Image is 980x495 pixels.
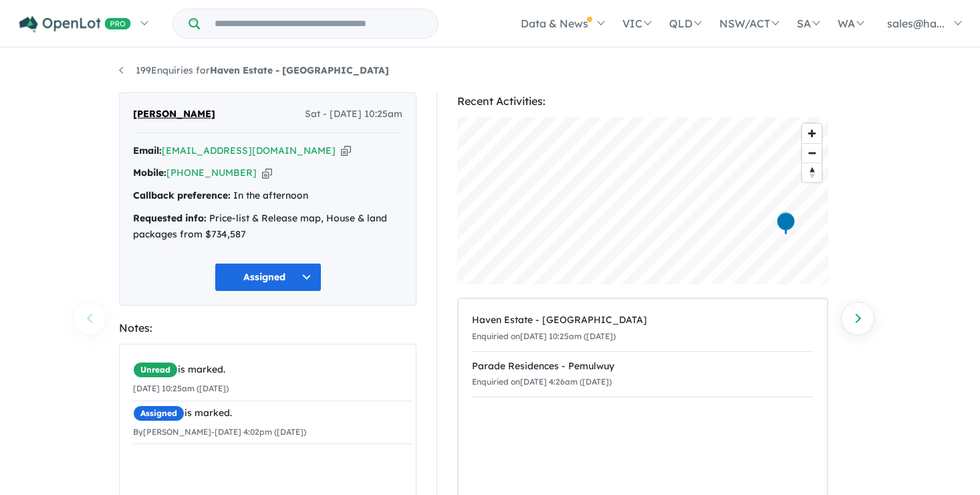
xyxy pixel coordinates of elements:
button: Copy [262,166,272,180]
div: is marked. [133,362,412,378]
a: 199Enquiries forHaven Estate - [GEOGRAPHIC_DATA] [119,64,389,76]
small: Enquiried on [DATE] 10:25am ([DATE]) [472,331,616,341]
span: sales@ha... [887,17,945,30]
div: Map marker [776,210,796,235]
input: Try estate name, suburb, builder or developer [203,9,435,38]
button: Assigned [215,263,322,292]
button: Copy [341,144,351,158]
button: Reset bearing to north [802,163,822,182]
strong: Email: [133,144,162,157]
span: [PERSON_NAME] [133,106,215,122]
button: Zoom in [802,124,822,143]
small: By [PERSON_NAME] - [DATE] 4:02pm ([DATE]) [133,427,306,437]
div: Haven Estate - [GEOGRAPHIC_DATA] [472,312,814,328]
span: Sat - [DATE] 10:25am [305,106,402,122]
div: Parade Residences - Pemulwuy [472,359,814,375]
nav: breadcrumb [119,63,861,79]
button: Zoom out [802,143,822,163]
small: [DATE] 10:25am ([DATE]) [133,383,229,393]
span: Reset bearing to north [802,163,822,182]
strong: Callback preference: [133,189,231,201]
div: Price-list & Release map, House & land packages from $734,587 [133,211,402,243]
div: Recent Activities: [457,92,828,110]
span: Unread [133,362,178,378]
a: Haven Estate - [GEOGRAPHIC_DATA]Enquiried on[DATE] 10:25am ([DATE]) [472,306,814,352]
strong: Haven Estate - [GEOGRAPHIC_DATA] [210,64,389,76]
a: [PHONE_NUMBER] [166,167,257,179]
strong: Requested info: [133,212,207,224]
div: In the afternoon [133,188,402,204]
div: is marked. [133,405,412,421]
strong: Mobile: [133,167,166,179]
img: Openlot PRO Logo White [19,16,131,33]
a: Parade Residences - PemulwuyEnquiried on[DATE] 4:26am ([DATE]) [472,351,814,398]
div: Notes: [119,319,416,337]
canvas: Map [457,117,828,284]
a: [EMAIL_ADDRESS][DOMAIN_NAME] [162,144,336,157]
div: Map marker [776,211,796,236]
small: Enquiried on [DATE] 4:26am ([DATE]) [472,377,612,387]
span: Zoom out [802,144,822,163]
span: Assigned [133,405,185,421]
